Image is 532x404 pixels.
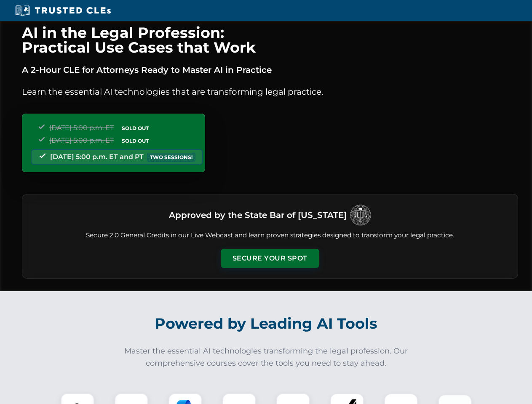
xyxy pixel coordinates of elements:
img: Trusted CLEs [13,4,113,17]
span: [DATE] 5:00 p.m. ET [49,124,114,132]
span: SOLD OUT [119,124,152,133]
h2: Powered by Leading AI Tools [33,309,500,338]
span: SOLD OUT [119,136,152,145]
p: Learn the essential AI technologies that are transforming legal practice. [22,85,518,98]
p: Secure 2.0 General Credits in our Live Webcast and learn proven strategies designed to transform ... [32,231,508,240]
h3: Approved by the State Bar of [US_STATE] [169,207,347,223]
h1: AI in the Legal Profession: Practical Use Cases that Work [22,25,518,55]
span: [DATE] 5:00 p.m. ET [49,136,114,144]
button: Secure Your Spot [221,249,319,268]
img: Logo [350,205,371,226]
p: A 2-Hour CLE for Attorneys Ready to Master AI in Practice [22,63,518,77]
p: Master the essential AI technologies transforming the legal profession. Our comprehensive courses... [119,345,414,369]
